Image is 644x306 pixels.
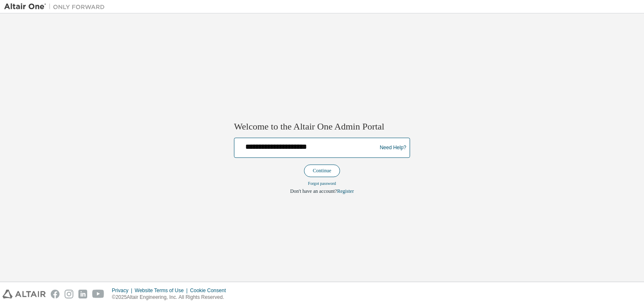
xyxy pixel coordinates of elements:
a: Forgot password [308,182,336,186]
div: Website Terms of Use [135,287,190,294]
img: youtube.svg [92,290,104,298]
button: Continue [304,165,340,177]
img: Altair One [4,3,109,11]
img: altair_logo.svg [3,290,46,298]
div: Privacy [112,287,135,294]
img: linkedin.svg [78,290,87,298]
a: Register [337,189,354,194]
a: Need Help? [380,148,406,148]
img: facebook.svg [51,290,60,298]
h2: Welcome to the Altair One Admin Portal [234,121,410,132]
p: © 2025 Altair Engineering, Inc. All Rights Reserved. [112,294,231,301]
img: instagram.svg [65,290,73,298]
div: Cookie Consent [190,287,231,294]
span: Don't have an account? [290,189,337,194]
